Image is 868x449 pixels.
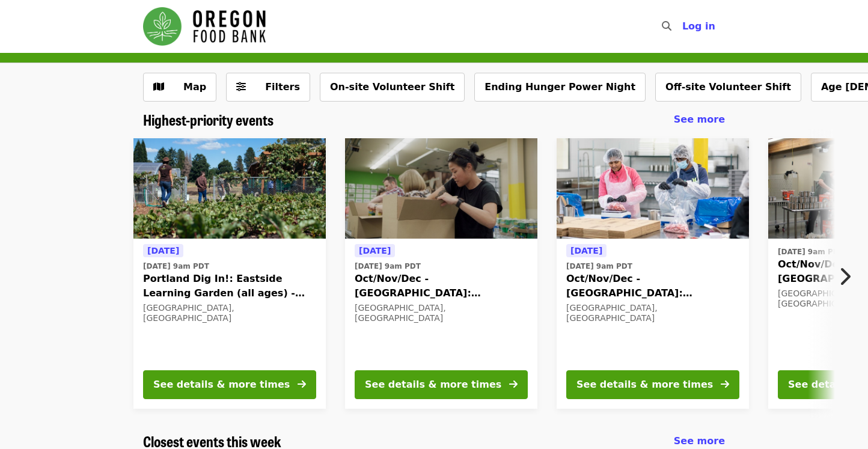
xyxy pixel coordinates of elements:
a: Highest-priority events [143,111,274,129]
img: Oct/Nov/Dec - Portland: Repack/Sort (age 8+) organized by Oregon Food Bank [345,138,537,239]
button: Log in [673,14,725,38]
span: Map [183,81,206,93]
span: Filters [265,81,300,93]
span: [DATE] [147,246,179,255]
a: See more [674,434,725,448]
button: Show map view [143,73,216,102]
button: Off-site Volunteer Shift [655,73,801,102]
div: [GEOGRAPHIC_DATA], [GEOGRAPHIC_DATA] [355,303,528,323]
span: See more [674,114,725,125]
button: On-site Volunteer Shift [320,73,465,102]
div: See details & more times [153,377,290,392]
time: [DATE] 9am PDT [566,261,632,272]
div: [GEOGRAPHIC_DATA], [GEOGRAPHIC_DATA] [143,303,316,323]
button: Ending Hunger Power Night [474,73,646,102]
button: See details & more times [143,370,316,399]
input: Search [679,12,688,41]
i: chevron-right icon [839,265,851,288]
span: Highest-priority events [143,109,274,130]
i: arrow-right icon [509,379,518,390]
a: See details for "Oct/Nov/Dec - Portland: Repack/Sort (age 8+)" [345,138,537,409]
i: arrow-right icon [721,379,729,390]
div: [GEOGRAPHIC_DATA], [GEOGRAPHIC_DATA] [566,303,739,323]
i: map icon [153,81,164,93]
div: See details & more times [365,377,501,392]
div: See details & more times [576,377,713,392]
button: Next item [828,260,868,293]
span: Log in [682,20,715,32]
time: [DATE] 9am PDT [778,246,844,257]
time: [DATE] 9am PDT [355,261,421,272]
i: arrow-right icon [298,379,306,390]
span: Oct/Nov/Dec - [GEOGRAPHIC_DATA]: Repack/Sort (age [DEMOGRAPHIC_DATA]+) [355,272,528,301]
span: See more [674,435,725,447]
a: See more [674,112,725,127]
button: See details & more times [355,370,528,399]
div: Highest-priority events [133,111,735,129]
i: sliders-h icon [236,81,246,93]
img: Oregon Food Bank - Home [143,7,266,46]
button: Filters (0 selected) [226,73,310,102]
span: Portland Dig In!: Eastside Learning Garden (all ages) - Aug/Sept/Oct [143,272,316,301]
img: Portland Dig In!: Eastside Learning Garden (all ages) - Aug/Sept/Oct organized by Oregon Food Bank [133,138,326,239]
span: [DATE] [359,246,391,255]
time: [DATE] 9am PDT [143,261,209,272]
img: Oct/Nov/Dec - Beaverton: Repack/Sort (age 10+) organized by Oregon Food Bank [557,138,749,239]
a: See details for "Portland Dig In!: Eastside Learning Garden (all ages) - Aug/Sept/Oct" [133,138,326,409]
span: [DATE] [570,246,602,255]
a: See details for "Oct/Nov/Dec - Beaverton: Repack/Sort (age 10+)" [557,138,749,409]
span: Oct/Nov/Dec - [GEOGRAPHIC_DATA]: Repack/Sort (age [DEMOGRAPHIC_DATA]+) [566,272,739,301]
i: search icon [662,20,671,32]
button: See details & more times [566,370,739,399]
